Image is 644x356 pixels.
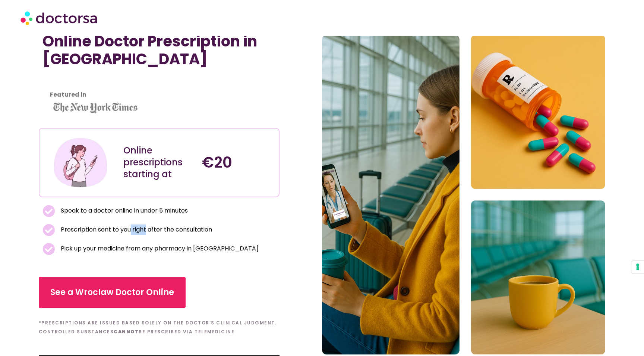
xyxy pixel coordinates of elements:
button: Your consent preferences for tracking technologies [631,261,644,274]
h6: *Prescriptions are issued based solely on the doctor’s clinical judgment. Controlled substances b... [39,318,280,336]
span: See a Wroclaw Doctor Online [50,287,174,298]
iframe: Customer reviews powered by Trustpilot [42,84,276,93]
span: Prescription sent to you right after the consultation [59,224,212,235]
img: Illustration depicting a young woman in a casual outfit, engaged with her smartphone. She has a p... [52,134,109,191]
b: cannot [114,329,139,335]
iframe: Customer reviews powered by Trustpilot [42,75,154,84]
span: Pick up your medicine from any pharmacy in [GEOGRAPHIC_DATA] [59,243,259,254]
a: See a Wroclaw Doctor Online [39,277,186,308]
h4: €20 [202,153,273,171]
div: Online prescriptions starting at [123,145,195,180]
img: Online Doctor in Wroclaw [322,35,605,354]
span: Speak to a doctor online in under 5 minutes [59,205,188,216]
strong: Featured in [50,90,86,99]
h1: Online Doctor Prescription in [GEOGRAPHIC_DATA] [42,32,276,68]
